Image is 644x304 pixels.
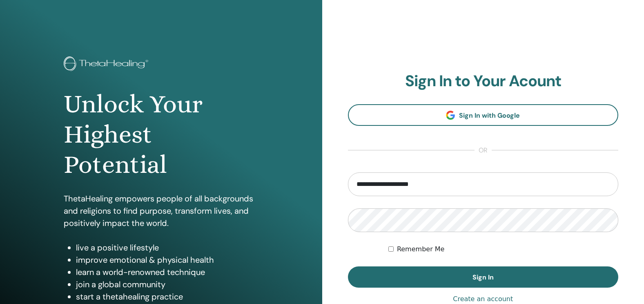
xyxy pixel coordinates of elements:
span: Sign In with Google [459,111,520,120]
h2: Sign In to Your Acount [348,72,619,91]
label: Remember Me [397,244,445,254]
li: join a global community [76,278,258,291]
li: live a positive lifestyle [76,241,258,254]
li: improve emotional & physical health [76,254,258,266]
span: Sign In [472,273,494,282]
h1: Unlock Your Highest Potential [64,89,258,180]
li: start a thetahealing practice [76,291,258,303]
div: Keep me authenticated indefinitely or until I manually logout [388,244,618,254]
a: Create an account [453,294,513,304]
li: learn a world-renowned technique [76,266,258,278]
p: ThetaHealing empowers people of all backgrounds and religions to find purpose, transform lives, a... [64,192,258,229]
button: Sign In [348,266,619,288]
a: Sign In with Google [348,104,619,126]
span: or [475,145,492,155]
